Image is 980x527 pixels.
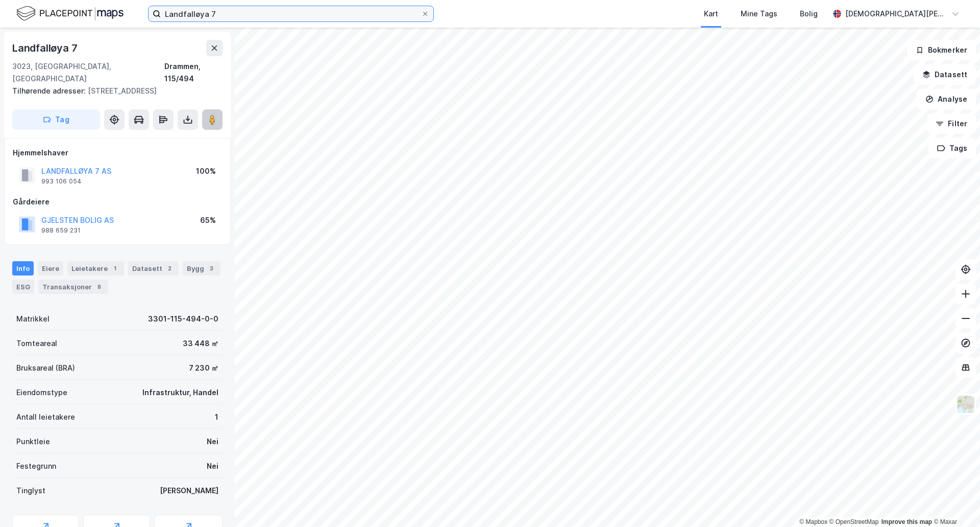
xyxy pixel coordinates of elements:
div: Bruksareal (BRA) [16,362,75,374]
div: Info [12,261,34,276]
a: Improve this map [881,518,932,525]
div: Nei [207,460,218,472]
div: 65% [200,214,216,226]
button: Tags [928,138,976,158]
div: 988 659 231 [41,226,81,235]
div: 3 [206,263,216,273]
div: Kart [704,8,718,20]
button: Bokmerker [907,40,976,60]
button: Datasett [914,64,976,85]
div: Landfalløya 7 [12,40,79,56]
div: 33 448 ㎡ [183,337,218,350]
div: 2 [164,263,175,273]
div: [STREET_ADDRESS] [12,85,214,97]
div: Hjemmelshaver [13,147,222,159]
div: 3301-115-494-0-0 [148,313,218,325]
input: Søk på adresse, matrikkel, gårdeiere, leietakere eller personer [161,6,421,21]
div: Datasett [128,261,179,276]
iframe: Chat Widget [929,478,980,527]
div: Matrikkel [16,313,50,325]
div: ESG [12,280,34,294]
div: Transaksjoner [38,280,108,294]
div: Kontrollprogram for chat [929,478,980,527]
div: Tomteareal [16,337,57,350]
div: [PERSON_NAME] [160,485,218,497]
a: Mapbox [799,518,827,525]
div: Bygg [183,261,220,276]
button: Tag [12,109,100,130]
img: Z [956,395,975,414]
div: 100% [196,165,216,177]
span: Tilhørende adresser: [12,86,88,95]
div: Bolig [800,8,818,20]
div: Festegrunn [16,460,56,472]
a: OpenStreetMap [829,518,879,525]
div: 1 [110,263,120,273]
div: Eiendomstype [16,386,67,399]
div: Antall leietakere [16,411,75,423]
img: logo.f888ab2527a4732fd821a326f86c7f29.svg [16,5,124,22]
div: 1 [215,411,218,423]
div: 3023, [GEOGRAPHIC_DATA], [GEOGRAPHIC_DATA] [12,60,164,85]
div: 7 230 ㎡ [189,362,218,374]
div: 8 [94,282,104,292]
div: Mine Tags [741,8,777,20]
div: Drammen, 115/494 [164,60,223,85]
button: Analyse [917,89,976,109]
div: 993 106 054 [41,177,82,186]
div: Infrastruktur, Handel [142,386,218,399]
button: Filter [927,113,976,134]
div: Nei [207,436,218,448]
div: Eiere [38,261,63,276]
div: Tinglyst [16,485,45,497]
div: [DEMOGRAPHIC_DATA][PERSON_NAME] [845,8,947,20]
div: Gårdeiere [13,196,222,208]
div: Leietakere [67,261,124,276]
div: Punktleie [16,436,50,448]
